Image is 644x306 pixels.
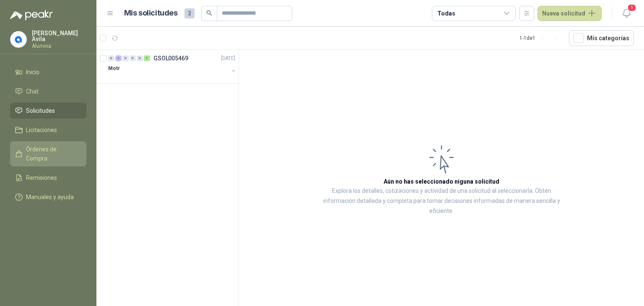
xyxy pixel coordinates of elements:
[221,54,235,62] p: [DATE]
[26,106,55,115] span: Solicitudes
[10,10,53,20] img: Logo peakr
[184,8,195,18] span: 3
[10,64,86,80] a: Inicio
[153,55,188,61] p: GSOL005469
[437,9,455,18] div: Todas
[124,7,178,19] h1: Mis solicitudes
[26,67,39,77] span: Inicio
[10,170,86,186] a: Remisiones
[10,83,86,99] a: Chat
[108,65,120,73] p: Motr
[26,87,39,96] span: Chat
[10,189,86,205] a: Manuales y ayuda
[10,103,86,119] a: Solicitudes
[26,173,57,182] span: Remisiones
[323,186,560,216] p: Explora los detalles, cotizaciones y actividad de una solicitud al seleccionarla. Obtén informaci...
[206,10,212,16] span: search
[26,125,57,135] span: Licitaciones
[32,44,86,49] p: Alumina
[130,55,136,61] div: 0
[144,55,150,61] div: 1
[10,122,86,138] a: Licitaciones
[619,6,634,21] button: 1
[10,31,26,47] img: Company Logo
[627,4,636,12] span: 1
[569,30,634,46] button: Mís categorías
[26,145,78,163] span: Órdenes de Compra
[10,141,86,166] a: Órdenes de Compra
[32,30,86,42] p: [PERSON_NAME] Avila
[384,177,499,186] h3: Aún no has seleccionado niguna solicitud
[26,192,74,202] span: Manuales y ayuda
[538,6,602,21] button: Nueva solicitud
[108,55,114,61] div: 0
[122,55,129,61] div: 0
[115,55,122,61] div: 3
[519,31,562,45] div: 1 - 1 de 1
[137,55,143,61] div: 0
[108,53,237,80] a: 0 3 0 0 0 1 GSOL005469[DATE] Motr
